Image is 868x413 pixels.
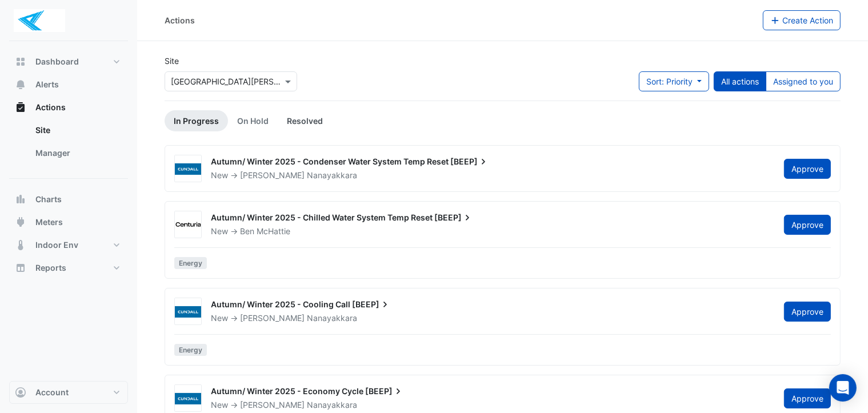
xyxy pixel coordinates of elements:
span: Create Action [782,15,833,25]
span: Meters [35,216,63,228]
button: Meters [9,211,128,234]
app-icon: Alerts [15,79,26,90]
img: Cundall Centuria [175,163,201,175]
span: Approve [791,394,823,403]
div: Actions [165,14,195,26]
button: Indoor Env [9,234,128,256]
span: [BEEP] [365,386,404,397]
span: New [211,226,228,236]
app-icon: Reports [15,262,26,274]
div: Open Intercom Messenger [829,374,857,402]
button: Assigned to you [766,71,841,91]
span: Approve [791,307,823,316]
a: On Hold [228,110,278,131]
app-icon: Meters [15,216,26,228]
button: Account [9,381,128,404]
span: [PERSON_NAME] [240,170,305,180]
button: Approve [784,302,831,322]
label: Site [165,55,179,67]
button: Approve [784,388,831,408]
a: Manager [26,142,128,165]
span: Nanayakkara [307,170,357,181]
span: Approve [791,164,823,174]
button: Create Action [763,10,841,30]
img: Cundall Centuria [175,306,201,318]
button: Approve [784,159,831,179]
span: Energy [174,257,207,269]
span: [BEEP] [434,212,473,223]
app-icon: Dashboard [15,56,26,67]
span: [BEEP] [450,156,489,167]
span: New [211,400,228,410]
div: Actions [9,119,128,169]
a: Site [26,119,128,142]
span: Dashboard [35,56,79,67]
a: In Progress [165,110,228,131]
span: Ben [240,226,254,236]
button: Actions [9,96,128,119]
span: Energy [174,344,207,356]
span: Autumn/ Winter 2025 - Cooling Call [211,299,350,309]
img: Cundall Centuria [175,393,201,404]
span: -> [230,226,238,236]
span: Nanayakkara [307,399,357,411]
span: -> [230,170,238,180]
button: All actions [714,71,766,91]
span: Autumn/ Winter 2025 - Condenser Water System Temp Reset [211,157,449,166]
span: Approve [791,220,823,230]
span: Actions [35,102,66,113]
span: Charts [35,194,62,205]
button: Charts [9,188,128,211]
span: [BEEP] [352,299,391,310]
span: Nanayakkara [307,312,357,324]
app-icon: Actions [15,102,26,113]
span: Autumn/ Winter 2025 - Chilled Water System Temp Reset [211,212,433,222]
span: [PERSON_NAME] [240,400,305,410]
span: New [211,170,228,180]
span: New [211,313,228,323]
app-icon: Indoor Env [15,239,26,251]
button: Approve [784,215,831,235]
span: Autumn/ Winter 2025 - Economy Cycle [211,386,363,396]
span: Reports [35,262,66,274]
span: -> [230,313,238,323]
span: Sort: Priority [646,77,693,86]
img: Centuria [175,219,201,231]
span: Account [35,387,69,398]
img: Company Logo [14,9,65,32]
a: Resolved [278,110,332,131]
app-icon: Charts [15,194,26,205]
span: McHattie [257,226,290,237]
span: Indoor Env [35,239,78,251]
button: Sort: Priority [639,71,709,91]
button: Dashboard [9,50,128,73]
button: Alerts [9,73,128,96]
button: Reports [9,256,128,279]
span: Alerts [35,79,59,90]
span: [PERSON_NAME] [240,313,305,323]
span: -> [230,400,238,410]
